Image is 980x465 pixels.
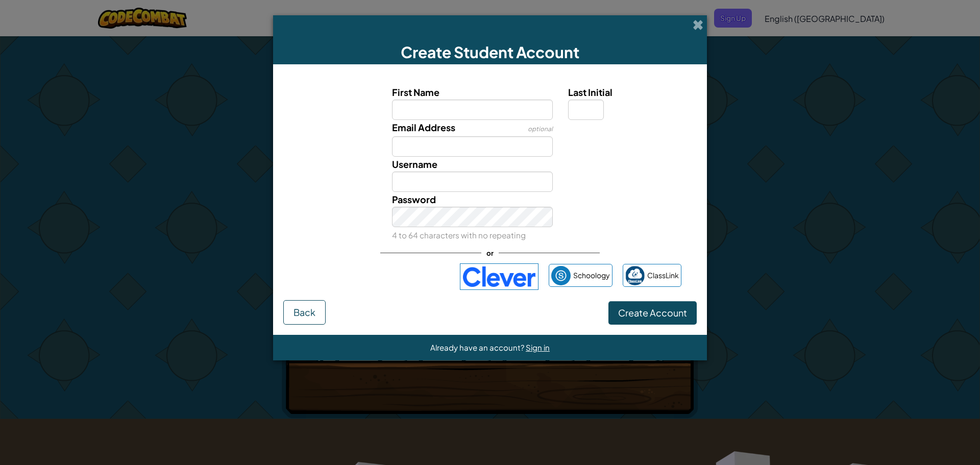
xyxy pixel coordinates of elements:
iframe: Sign in with Google Button [293,265,455,288]
span: Already have an account? [430,342,526,352]
span: First Name [392,86,439,98]
span: Last Initial [568,86,612,98]
span: Create Student Account [401,42,579,62]
span: Password [392,193,436,205]
small: 4 to 64 characters with no repeating [392,230,526,240]
img: schoology.png [551,266,571,285]
span: Email Address [392,121,455,133]
span: Create Account [618,307,687,319]
span: Back [293,306,315,318]
img: classlink-logo-small.png [625,266,645,285]
a: Sign in [526,342,550,352]
img: clever-logo-blue.png [460,263,538,290]
button: Create Account [608,301,697,325]
span: Schoology [573,268,610,283]
span: ClassLink [647,268,679,283]
span: Username [392,158,437,170]
button: Back [283,300,326,325]
span: optional [528,125,553,133]
span: or [481,246,499,260]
